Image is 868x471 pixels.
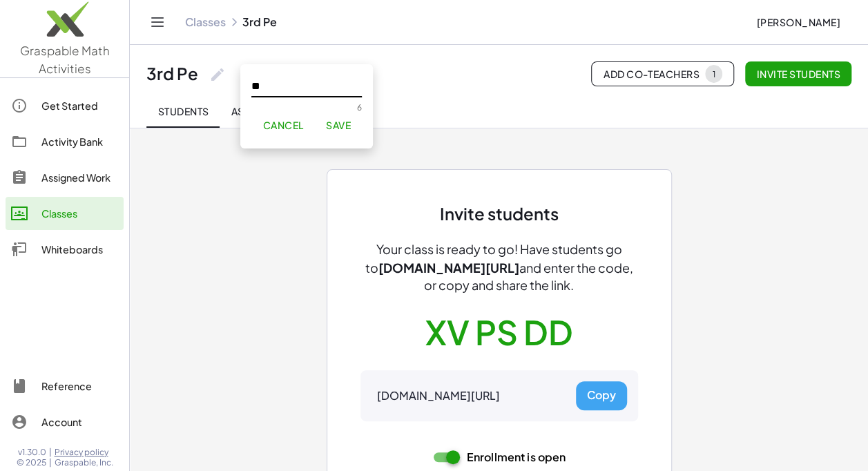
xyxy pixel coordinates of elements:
[378,260,519,276] span: [DOMAIN_NAME][URL]
[49,447,52,458] span: |
[231,105,302,117] span: Assignments
[603,65,722,83] span: Add Co-Teachers
[41,241,118,258] div: Whiteboards
[377,389,500,403] div: [DOMAIN_NAME][URL]
[251,113,314,137] button: Cancel
[6,369,124,403] a: Reference
[185,15,226,29] a: Classes
[6,197,124,230] a: Classes
[325,119,350,131] span: Save
[41,97,118,114] div: Get Started
[745,61,851,86] button: Invite students
[314,113,361,137] button: Save
[41,414,118,430] div: Account
[712,69,715,79] div: 1
[41,169,118,186] div: Assigned Work
[356,102,361,113] div: 6
[440,203,559,224] div: Invite students
[6,125,124,158] a: Activity Bank
[49,457,52,468] span: |
[55,447,113,458] a: Privacy policy
[425,311,573,354] button: XV PS DD
[365,241,622,276] span: Your class is ready to go! Have students go to
[6,161,124,194] a: Assigned Work
[262,119,303,131] span: Cancel
[6,233,124,266] a: Whiteboards
[18,447,46,458] span: v1.30.0
[756,16,840,28] span: [PERSON_NAME]
[41,133,118,150] div: Activity Bank
[756,68,840,80] span: Invite students
[745,10,851,35] button: [PERSON_NAME]
[576,381,627,410] button: Copy
[424,260,633,293] span: and enter the code, or copy and share the link.
[41,205,118,222] div: Classes
[6,405,124,439] a: Account
[146,11,168,33] button: Toggle navigation
[591,61,734,86] button: Add Co-Teachers1
[6,89,124,122] a: Get Started
[146,63,198,84] div: 3rd Pe
[55,457,113,468] span: Graspable, Inc.
[41,378,118,394] div: Reference
[17,457,46,468] span: © 2025
[20,43,110,76] span: Graspable Math Activities
[157,105,209,117] span: Students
